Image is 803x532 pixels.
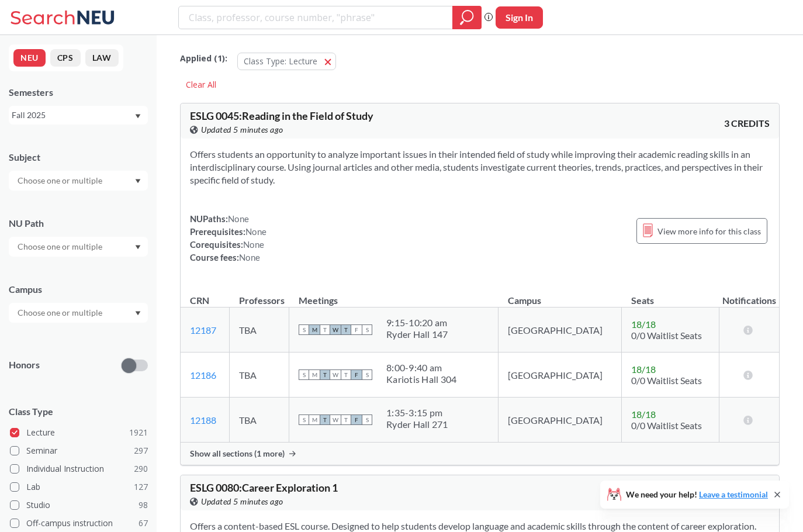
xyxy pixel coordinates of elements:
[180,52,227,65] span: Applied ( 1 ):
[299,369,309,380] span: S
[10,461,148,476] label: Individual Instruction
[330,414,341,425] span: W
[190,414,216,426] a: 12188
[320,414,330,425] span: T
[299,414,309,425] span: S
[190,109,373,122] span: ESLG 0045 : Reading in the Field of Study
[309,369,320,380] span: M
[243,239,264,250] span: None
[351,324,362,335] span: F
[190,481,338,494] span: ESLG 0080 : Career Exploration 1
[320,369,330,380] span: T
[190,324,216,336] a: 12187
[13,49,46,67] button: NEU
[9,358,40,372] p: Honors
[9,217,148,230] div: NU Path
[10,516,148,531] label: Off-campus instruction
[341,369,351,380] span: T
[452,6,482,29] div: magnifying glass
[181,443,779,465] div: Show all sections (1 more)
[10,443,148,458] label: Seminar
[190,294,209,307] div: CRN
[719,282,779,308] th: Notifications
[496,6,543,29] button: Sign In
[362,369,372,380] span: S
[134,481,148,493] span: 127
[362,324,372,335] span: S
[631,364,656,375] span: 18 / 18
[622,282,719,308] th: Seats
[190,148,770,186] section: Offers students an opportunity to analyze important issues in their intended field of study while...
[228,213,249,224] span: None
[230,282,289,308] th: Professors
[699,489,768,499] a: Leave a testimonial
[386,317,448,329] div: 9:15 - 10:20 am
[237,53,336,70] button: Class Type: Lecture
[10,479,148,495] label: Lab
[245,226,266,237] span: None
[135,114,141,119] svg: Dropdown arrow
[499,282,622,308] th: Campus
[85,49,119,67] button: LAW
[9,171,148,191] div: Dropdown arrow
[188,8,444,27] input: Class, professor, course number, "phrase"
[244,56,317,67] span: Class Type: Lecture
[9,303,148,323] div: Dropdown arrow
[386,374,456,385] div: Kariotis Hall 304
[499,353,622,398] td: [GEOGRAPHIC_DATA]
[12,174,110,188] input: Choose one or multiple
[341,414,351,425] span: T
[9,405,148,418] span: Class Type
[460,9,474,26] svg: magnifying glass
[330,369,341,380] span: W
[9,237,148,257] div: Dropdown arrow
[139,499,148,512] span: 98
[9,106,148,125] div: Fall 2025Dropdown arrow
[386,362,456,374] div: 8:00 - 9:40 am
[9,151,148,164] div: Subject
[10,498,148,513] label: Studio
[239,252,260,262] span: None
[139,517,148,530] span: 67
[386,329,448,340] div: Ryder Hall 147
[190,369,216,381] a: 12186
[309,324,320,335] span: M
[330,324,341,335] span: W
[50,49,81,67] button: CPS
[320,324,330,335] span: T
[230,308,289,353] td: TBA
[631,319,656,330] span: 18 / 18
[135,179,141,184] svg: Dropdown arrow
[351,414,362,425] span: F
[12,109,134,122] div: Fall 2025
[386,407,448,419] div: 1:35 - 3:15 pm
[386,419,448,430] div: Ryder Hall 271
[657,224,761,239] span: View more info for this class
[351,369,362,380] span: F
[724,117,770,130] span: 3 CREDITS
[230,398,289,443] td: TBA
[9,283,148,296] div: Campus
[135,311,141,316] svg: Dropdown arrow
[129,426,148,439] span: 1921
[190,448,285,459] span: Show all sections (1 more)
[341,324,351,335] span: T
[499,398,622,443] td: [GEOGRAPHIC_DATA]
[201,123,283,136] span: Updated 5 minutes ago
[626,490,768,499] span: We need your help!
[9,86,148,99] div: Semesters
[134,444,148,457] span: 297
[12,306,110,320] input: Choose one or multiple
[309,414,320,425] span: M
[299,324,309,335] span: S
[190,212,266,264] div: NUPaths: Prerequisites: Corequisites: Course fees:
[10,425,148,440] label: Lecture
[201,495,283,508] span: Updated 5 minutes ago
[631,330,702,341] span: 0/0 Waitlist Seats
[499,308,622,353] td: [GEOGRAPHIC_DATA]
[12,240,110,254] input: Choose one or multiple
[230,353,289,398] td: TBA
[362,414,372,425] span: S
[180,76,222,94] div: Clear All
[631,420,702,431] span: 0/0 Waitlist Seats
